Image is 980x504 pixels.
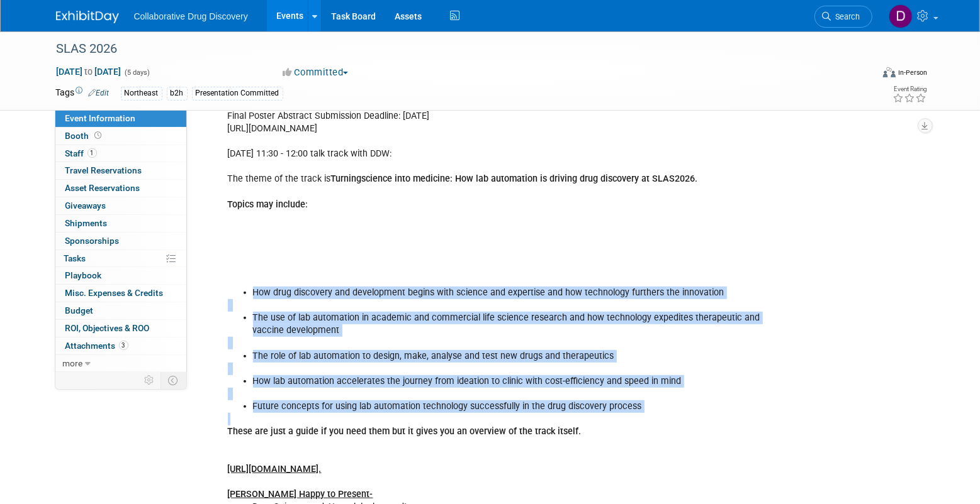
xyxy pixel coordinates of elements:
[55,337,186,354] a: Attachments3
[56,11,119,23] img: ExhibitDay
[52,38,853,60] div: SLAS 2026
[139,372,161,388] td: Personalize Event Tab Strip
[55,320,186,337] a: ROI, Objectives & ROO
[55,250,186,267] a: Tasks
[64,253,86,263] span: Tasks
[65,236,120,246] span: Sponsorships
[65,113,136,123] span: Event Information
[124,68,150,77] span: (5 days)
[362,173,698,184] b: science into medicine: How lab automation is driving drug discovery at SLAS2026.
[883,67,896,77] img: Format-Inperson.png
[893,86,926,92] div: Event Rating
[889,4,913,28] img: Daniel Castro
[228,489,373,500] u: [PERSON_NAME] Happy to Present-
[161,372,186,388] td: Toggle Event Tabs
[65,218,108,228] span: Shipments
[55,233,186,249] a: Sponsorships
[119,341,128,350] span: 3
[55,267,186,284] a: Playbook
[55,197,186,214] a: Giveaways
[253,312,779,337] li: The use of lab automation in academic and commercial life science research and how technology exp...
[228,464,322,474] u: [URL][DOMAIN_NAME].
[55,285,186,302] a: Misc. Expenses & Credits
[65,341,128,351] span: Attachments
[331,173,362,184] b: Turning
[65,183,140,193] span: Asset Reservations
[65,131,104,141] span: Booth
[55,215,186,232] a: Shipments
[63,358,83,368] span: more
[55,145,186,162] a: Staff1
[228,426,582,437] b: These are just a guide if you need them but it gives you an overview of the track itself.
[56,66,122,77] span: [DATE] [DATE]
[55,302,186,319] a: Budget
[253,287,779,299] li: How drug discovery and development begins with science and expertise and how technology furthers ...
[253,400,779,413] li: Future concepts for using lab automation technology successfully in the drug discovery process
[65,305,94,315] span: Budget
[65,288,164,298] span: Misc. Expenses & Credits
[65,148,97,158] span: Staff
[55,180,186,197] a: Asset Reservations
[898,68,927,77] div: In-Person
[65,323,150,333] span: ROI, Objectives & ROO
[831,12,860,21] span: Search
[55,128,186,145] a: Booth
[253,375,779,388] li: How lab automation accelerates the journey from ideation to clinic with cost-efficiency and speed...
[167,87,188,100] div: b2h
[121,87,162,100] div: Northeast
[134,11,248,21] span: Collaborative Drug Discovery
[192,87,283,100] div: Presentation Committed
[55,162,186,179] a: Travel Reservations
[65,200,106,211] span: Giveaways
[65,165,142,175] span: Travel Reservations
[89,89,110,97] a: Edit
[87,148,97,158] span: 1
[228,199,308,210] b: Topics may include:
[93,131,104,140] span: Booth not reserved yet
[253,350,779,363] li: The role of lab automation to design, make, analyse and test new drugs and therapeutics
[55,355,186,372] a: more
[798,65,928,84] div: Event Format
[278,66,353,79] button: Committed
[55,110,186,127] a: Event Information
[65,270,102,280] span: Playbook
[814,6,872,28] a: Search
[56,86,110,101] td: Tags
[83,67,95,77] span: to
